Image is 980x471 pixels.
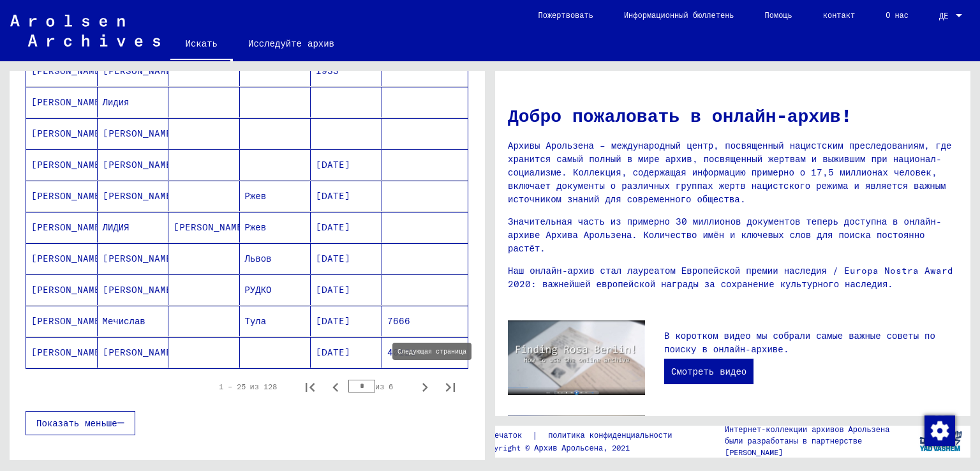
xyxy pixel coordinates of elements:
[508,216,942,254] font: Значительная часть из примерно 30 миллионов документов теперь доступна в онлайн-архиве Архива Аро...
[245,284,272,295] font: РУДКО
[538,429,687,442] a: политика конфиденциальности
[924,415,955,446] img: Изменить согласие
[219,382,277,391] font: 1 – 25 из 128
[103,347,177,358] font: [PERSON_NAME]
[31,221,106,233] font: [PERSON_NAME]
[31,96,106,108] font: [PERSON_NAME]
[245,253,272,264] font: Львов
[664,330,935,355] font: В коротком видео мы собрали самые важные советы по поиску в онлайн-архиве.
[31,347,106,358] font: [PERSON_NAME]
[508,265,953,290] font: Наш онлайн-архив стал лауреатом Европейской премии наследия / Europa Nostra Award 2020: важнейшей...
[103,190,177,202] font: [PERSON_NAME]
[532,430,538,441] font: |
[508,104,852,126] font: Добро пожаловать в онлайн-архив!
[103,96,130,108] font: Лидия
[548,430,672,440] font: политика конфиденциальности
[103,128,177,139] font: [PERSON_NAME]
[725,436,862,457] font: были разработаны в партнерстве [PERSON_NAME]
[248,38,334,49] font: Исследуйте архив
[103,253,177,264] font: [PERSON_NAME]
[31,190,106,202] font: [PERSON_NAME]
[103,315,145,327] font: Мечислав
[624,10,734,20] font: Информационный бюллетень
[31,128,106,139] font: [PERSON_NAME]
[31,65,106,77] font: [PERSON_NAME]
[31,253,106,264] font: [PERSON_NAME]
[924,415,954,445] div: Изменить согласие
[26,411,135,435] button: Показать меньше
[316,315,350,327] font: [DATE]
[375,382,393,391] font: из 6
[10,15,160,47] img: Arolsen_neg.svg
[508,320,645,395] img: video.jpg
[886,10,909,20] font: О нас
[823,10,855,20] font: контакт
[31,284,106,295] font: [PERSON_NAME]
[323,374,348,400] button: Предыдущая страница
[508,140,952,205] font: Архивы Арользена – международный центр, посвященный нацистским преследованиям, где хранится самый...
[939,11,948,20] font: ДЕ
[170,28,233,61] a: Искать
[480,443,630,452] font: Copyright © Архив Арольсена, 2021
[186,38,218,49] font: Искать
[174,221,248,233] font: [PERSON_NAME]
[245,315,267,327] font: Тула
[316,190,350,202] font: [DATE]
[917,425,965,457] img: yv_logo.png
[245,221,267,233] font: Ржев
[31,159,106,170] font: [PERSON_NAME]
[671,366,746,377] font: Смотреть видео
[316,253,350,264] font: [DATE]
[233,28,350,59] a: Исследуйте архив
[31,315,106,327] font: [PERSON_NAME]
[245,190,267,202] font: Ржев
[316,159,350,170] font: [DATE]
[103,284,177,295] font: [PERSON_NAME]
[316,347,350,358] font: [DATE]
[36,417,117,429] font: Показать меньше
[297,374,323,400] button: Первая страница
[480,429,532,442] a: отпечаток
[438,374,463,400] button: Последняя страница
[103,159,177,170] font: [PERSON_NAME]
[664,359,754,384] a: Смотреть видео
[765,10,792,20] font: Помощь
[316,65,339,77] font: 1933
[387,347,416,358] font: 40121
[725,424,890,434] font: Интернет-коллекции архивов Арользена
[103,65,177,77] font: [PERSON_NAME]
[538,10,593,20] font: Пожертвовать
[387,315,410,327] font: 7666
[316,284,350,295] font: [DATE]
[412,374,438,400] button: Следующая страница
[480,430,522,440] font: отпечаток
[103,221,130,233] font: ЛИДИЯ
[316,221,350,233] font: [DATE]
